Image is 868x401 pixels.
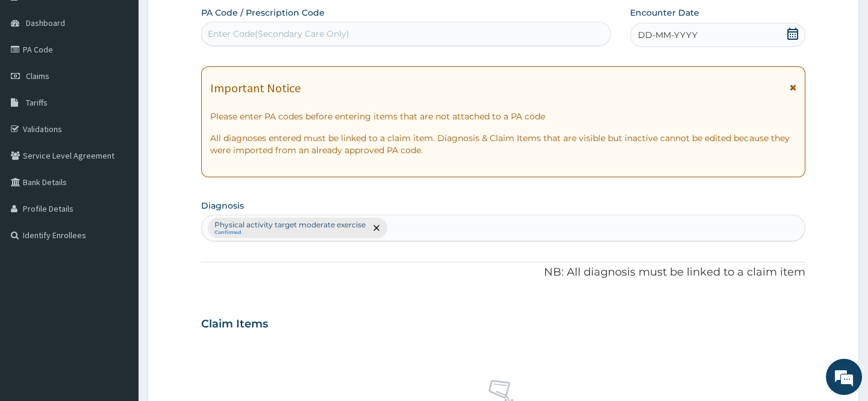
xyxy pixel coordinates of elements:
[26,97,48,108] span: Tariffs
[201,265,805,280] p: NB: All diagnosis must be linked to a claim item
[630,7,699,19] label: Encounter Date
[210,132,796,156] p: All diagnoses entered must be linked to a claim item. Diagnosis & Claim Items that are visible bu...
[6,270,229,312] textarea: Type your message and hit 'Enter'
[201,200,244,212] label: Diagnosis
[201,7,325,19] label: PA Code / Prescription Code
[63,68,202,83] div: Chat with us now
[638,29,698,41] span: DD-MM-YYYY
[198,6,226,35] div: Minimize live chat window
[26,17,65,28] span: Dashboard
[26,71,49,81] span: Claims
[201,318,268,331] h3: Claim Items
[22,60,49,90] img: d_794563401_company_1708531726252_794563401
[208,28,349,40] div: Enter Code(Secondary Care Only)
[210,81,301,95] h1: Important Notice
[70,122,166,244] span: We're online!
[210,110,796,122] p: Please enter PA codes before entering items that are not attached to a PA code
